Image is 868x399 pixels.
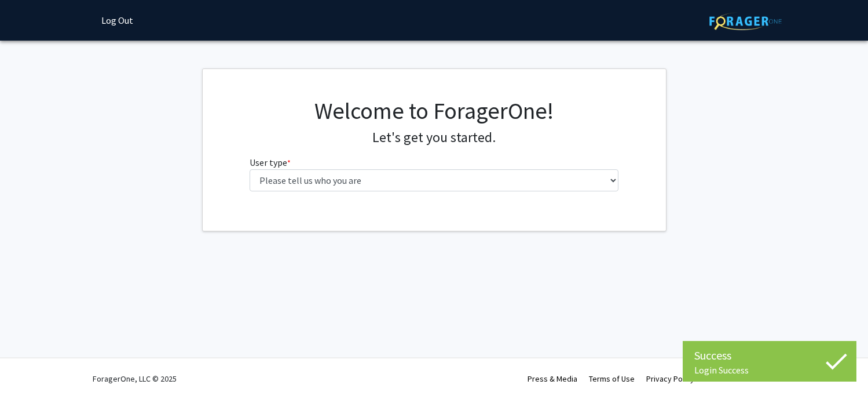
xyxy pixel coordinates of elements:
h4: Let's get you started. [250,129,618,146]
img: ForagerOne Logo [709,12,782,30]
a: Press & Media [528,373,577,384]
h1: Welcome to ForagerOne! [250,97,618,125]
div: Login Success [694,364,845,376]
label: User type [250,155,291,169]
a: Terms of Use [589,373,635,384]
div: ForagerOne, LLC © 2025 [93,358,177,399]
div: Success [694,347,845,364]
a: Privacy Policy [646,373,694,384]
